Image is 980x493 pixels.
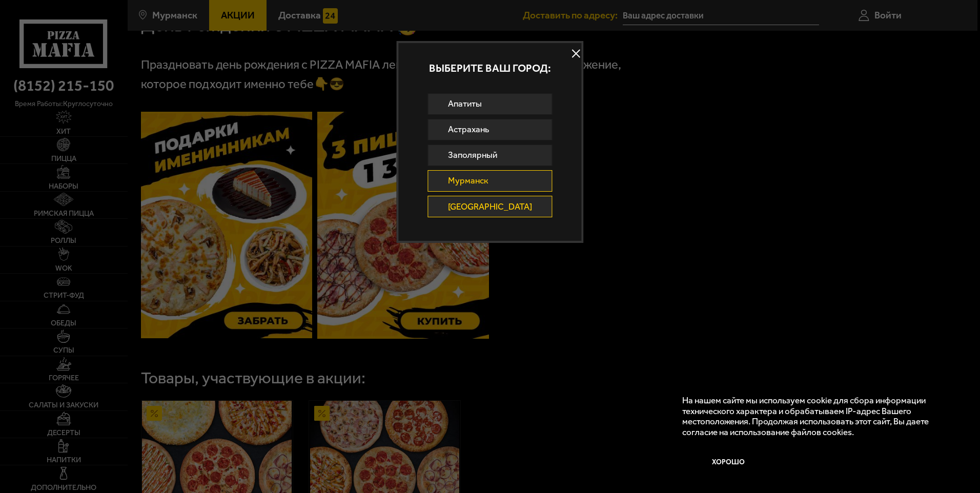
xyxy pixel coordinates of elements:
[428,170,552,192] a: Мурманск
[428,145,552,166] a: Заполярный
[682,447,774,478] button: Хорошо
[398,63,581,73] p: Выберите ваш город:
[428,93,552,115] a: Апатиты
[428,119,552,140] a: Астрахань
[682,395,950,438] p: На нашем сайте мы используем cookie для сбора информации технического характера и обрабатываем IP...
[428,196,552,217] a: [GEOGRAPHIC_DATA]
